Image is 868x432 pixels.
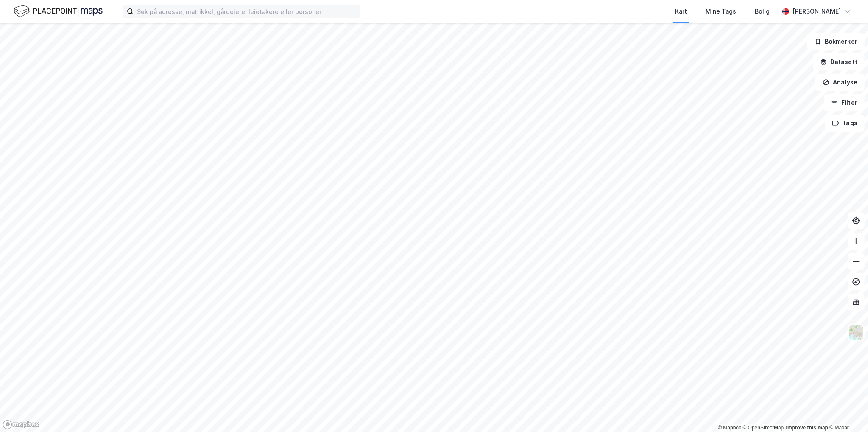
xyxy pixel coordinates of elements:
[134,5,360,18] input: Søk på adresse, matrikkel, gårdeiere, leietakere eller personer
[826,391,868,432] iframe: Chat Widget
[706,6,736,17] div: Mine Tags
[675,6,687,17] div: Kart
[755,6,770,17] div: Bolig
[793,6,841,17] div: [PERSON_NAME]
[14,4,103,19] img: logo.f888ab2527a4732fd821a326f86c7f29.svg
